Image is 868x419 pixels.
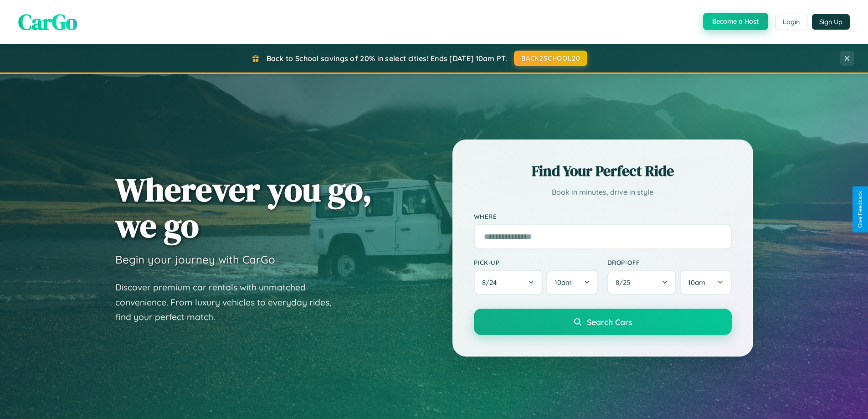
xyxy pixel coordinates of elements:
span: 8 / 25 [616,278,635,287]
label: Drop-off [607,259,732,266]
button: 8/25 [607,270,677,295]
div: Give Feedback [857,191,863,228]
label: Pick-up [474,259,598,266]
span: Back to School savings of 20% in select cities! Ends [DATE] 10am PT. [267,54,507,63]
button: 8/24 [474,270,543,295]
button: BACK2SCHOOL20 [514,51,587,66]
button: Sign Up [812,14,850,30]
h1: Wherever you go, we go [115,171,372,243]
h2: Find Your Perfect Ride [474,161,732,181]
p: Book in minutes, drive in style [474,186,732,199]
span: CarGo [18,7,77,37]
button: Become a Host [703,13,768,30]
span: Search Cars [587,317,632,327]
button: 10am [546,270,598,295]
p: Discover premium car rentals with unmatched convenience. From luxury vehicles to everyday rides, ... [115,280,343,325]
span: 10am [555,278,572,287]
label: Where [474,212,732,220]
button: 10am [680,270,731,295]
span: 8 / 24 [482,278,501,287]
h3: Begin your journey with CarGo [115,253,275,266]
button: Search Cars [474,309,732,335]
span: 10am [688,278,705,287]
button: Login [775,14,807,30]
